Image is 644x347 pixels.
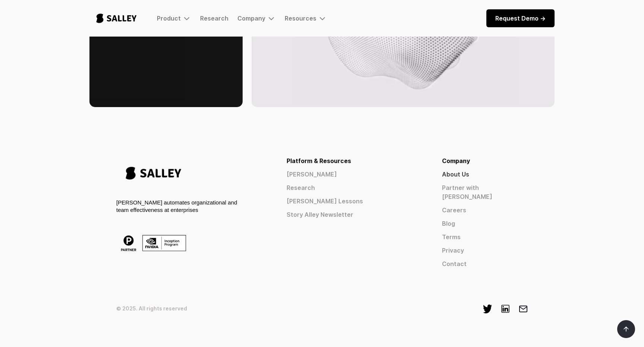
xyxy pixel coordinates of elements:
[287,170,415,179] a: [PERSON_NAME]
[157,14,191,23] div: Product
[89,6,143,31] a: home
[285,15,316,22] div: Resources
[116,199,239,214] div: [PERSON_NAME] automates organizational and team effectiveness at enterprises
[442,246,528,255] a: Privacy
[200,15,228,22] a: Research
[442,156,528,165] div: Company
[287,156,415,165] div: Platform & Resources
[442,232,528,241] a: Terms
[237,15,265,22] div: Company
[287,197,415,206] a: [PERSON_NAME] Lessons
[442,170,528,179] a: About Us
[237,14,276,23] div: Company
[442,206,528,215] a: Careers
[287,183,415,192] a: Research
[287,210,415,219] a: Story Alley Newsletter
[486,9,555,27] a: Request Demo ->
[157,15,181,22] div: Product
[442,183,528,201] a: Partner with [PERSON_NAME]
[442,259,528,268] a: Contact
[285,14,327,23] div: Resources
[116,304,187,313] div: © 2025. All rights reserved
[442,219,528,228] a: Blog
